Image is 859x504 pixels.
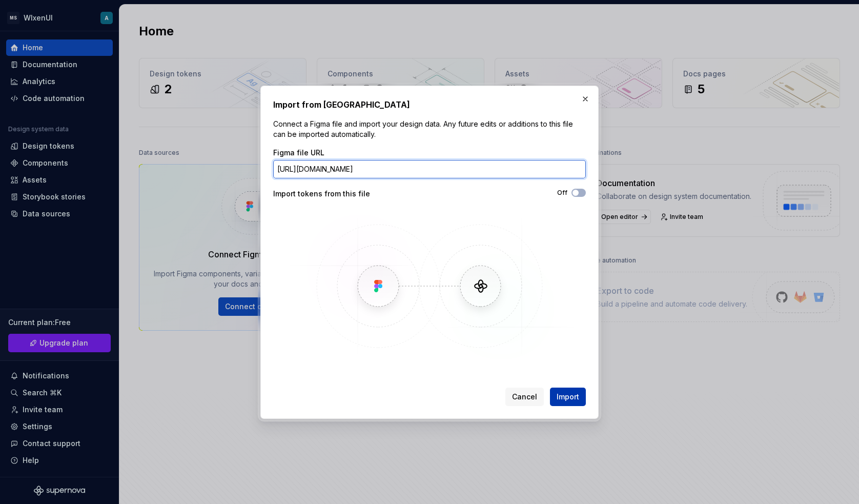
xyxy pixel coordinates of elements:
input: https://figma.com/file/... [273,160,586,178]
label: Off [557,189,567,197]
label: Figma file URL [273,148,324,158]
p: Connect a Figma file and import your design data. Any future edits or additions to this file can ... [273,119,586,139]
button: Import [550,388,586,406]
span: Import [557,392,579,402]
button: Cancel [505,388,544,406]
span: Cancel [512,392,537,402]
h2: Import from [GEOGRAPHIC_DATA] [273,98,586,111]
div: Import tokens from this file [273,189,429,199]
